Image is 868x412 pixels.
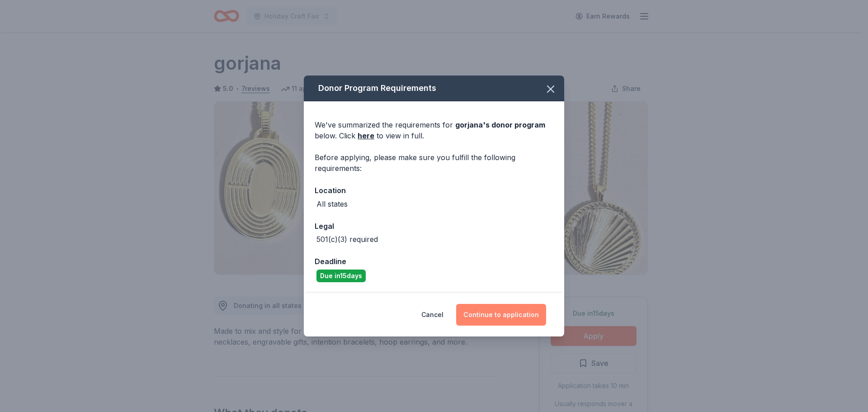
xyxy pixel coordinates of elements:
[315,185,553,196] div: Location
[455,120,545,129] span: gorjana 's donor program
[304,76,564,101] div: Donor Program Requirements
[316,270,366,282] div: Due in 15 days
[456,304,546,326] button: Continue to application
[315,220,553,232] div: Legal
[316,234,378,245] div: 501(c)(3) required
[358,130,374,141] a: here
[315,152,553,174] div: Before applying, please make sure you fulfill the following requirements:
[421,304,443,326] button: Cancel
[316,199,348,209] div: All states
[315,119,553,141] div: We've summarized the requirements for below. Click to view in full.
[315,256,553,267] div: Deadline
